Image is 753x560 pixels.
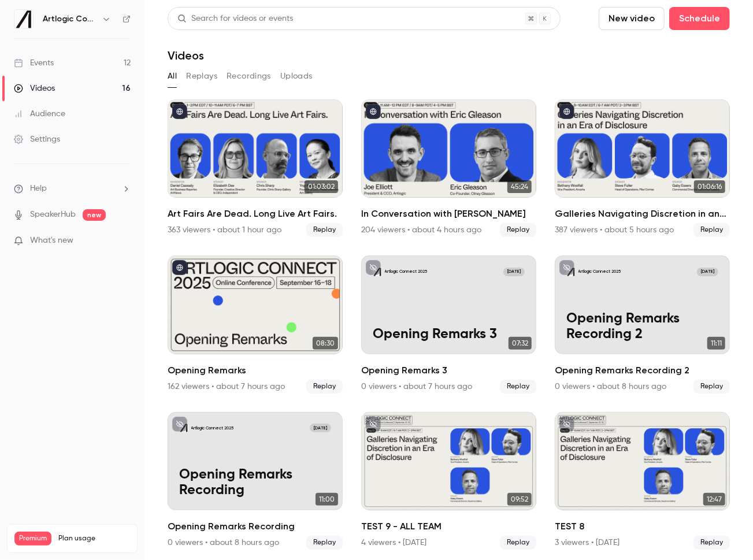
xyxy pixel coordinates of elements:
li: Opening Remarks [168,255,343,393]
a: 12:47TEST 83 viewers • [DATE]Replay [555,412,730,550]
h2: Opening Remarks 3 [361,364,536,377]
span: 12:47 [703,493,725,506]
div: 4 viewers • [DATE] [361,537,426,548]
button: Schedule [669,7,730,30]
a: 01:03:02Art Fairs Are Dead. Long Live Art Fairs.363 viewers • about 1 hour agoReplay [168,99,343,237]
div: Settings [14,133,60,145]
div: 204 viewers • about 4 hours ago [361,224,481,236]
h2: In Conversation with [PERSON_NAME] [361,207,536,221]
li: Opening Remarks 3 [361,255,536,393]
h2: Art Fairs Are Dead. Long Live Art Fairs. [168,207,343,221]
span: Replay [693,380,730,394]
h6: Artlogic Connect 2025 [43,13,97,25]
div: 0 viewers • about 7 hours ago [361,381,472,392]
button: All [168,67,177,86]
p: Artlogic Connect 2025 [191,425,234,431]
button: unpublished [559,260,574,275]
a: Opening Remarks Recording 2Artlogic Connect 2025[DATE]Opening Remarks Recording 211:11Opening Rem... [555,255,730,393]
span: [DATE] [503,268,524,276]
div: 162 viewers • about 7 hours ago [168,381,285,392]
p: Opening Remarks 3 [373,327,524,342]
span: Replay [693,223,730,237]
button: published [559,104,574,119]
div: 0 viewers • about 8 hours ago [168,537,279,548]
button: unpublished [559,417,574,432]
button: unpublished [366,417,381,432]
span: Replay [500,223,536,237]
h1: Videos [168,49,204,62]
button: Uploads [280,67,313,86]
span: 11:11 [707,337,725,350]
button: published [172,260,187,275]
span: Replay [500,536,536,550]
a: SpeakerHub [30,209,76,221]
span: new [83,209,106,221]
img: Artlogic Connect 2025 [14,10,33,28]
p: Opening Remarks Recording [179,467,331,499]
a: 01:06:16Galleries Navigating Discretion in an Era of Disclosure387 viewers • about 5 hours agoReplay [555,99,730,237]
span: 11:00 [316,493,338,506]
div: Audience [14,108,65,120]
button: published [366,104,381,119]
li: Opening Remarks Recording [168,412,343,550]
a: 09:52TEST 9 - ALL TEAM4 viewers • [DATE]Replay [361,412,536,550]
button: Recordings [227,67,271,86]
div: 363 viewers • about 1 hour ago [168,224,281,236]
li: help-dropdown-opener [14,183,131,195]
button: published [172,104,187,119]
p: Artlogic Connect 2025 [385,269,428,275]
a: 45:24In Conversation with [PERSON_NAME]204 viewers • about 4 hours agoReplay [361,99,536,237]
div: 0 viewers • about 8 hours ago [555,381,666,392]
p: Opening Remarks Recording 2 [566,311,718,343]
span: 07:32 [509,337,532,350]
span: Replay [500,380,536,394]
div: Search for videos or events [177,13,293,25]
a: Opening Remarks 3Artlogic Connect 2025[DATE]Opening Remarks 307:32Opening Remarks 30 viewers • ab... [361,255,536,393]
span: Replay [306,380,343,394]
span: Help [30,183,47,195]
span: 09:52 [507,493,532,506]
p: Artlogic Connect 2025 [578,269,621,275]
button: unpublished [172,417,187,432]
li: Opening Remarks Recording 2 [555,255,730,393]
span: 08:30 [313,337,338,350]
div: Videos [14,83,55,94]
section: Videos [168,7,730,553]
span: [DATE] [697,268,718,276]
h2: TEST 9 - ALL TEAM [361,520,536,533]
h2: Galleries Navigating Discretion in an Era of Disclosure [555,207,730,221]
h2: Opening Remarks Recording [168,520,343,533]
li: TEST 9 - ALL TEAM [361,412,536,550]
span: 01:06:16 [694,180,725,193]
li: In Conversation with Eric Gleason [361,99,536,237]
span: What's new [30,235,73,247]
span: Replay [693,536,730,550]
button: Replays [186,67,217,86]
li: TEST 8 [555,412,730,550]
li: Art Fairs Are Dead. Long Live Art Fairs. [168,99,343,237]
div: 3 viewers • [DATE] [555,537,620,548]
span: Replay [306,223,343,237]
h2: Opening Remarks [168,364,343,377]
iframe: Noticeable Trigger [117,236,131,246]
span: 45:24 [507,180,532,193]
span: [DATE] [310,424,331,432]
button: unpublished [366,260,381,275]
h2: TEST 8 [555,520,730,533]
h2: Opening Remarks Recording 2 [555,364,730,377]
a: Opening Remarks RecordingArtlogic Connect 2025[DATE]Opening Remarks Recording11:00Opening Remarks... [168,412,343,550]
div: 387 viewers • about 5 hours ago [555,224,674,236]
button: New video [599,7,665,30]
span: Plan usage [58,534,130,543]
span: 01:03:02 [305,180,338,193]
span: Replay [306,536,343,550]
li: Galleries Navigating Discretion in an Era of Disclosure [555,99,730,237]
span: Premium [14,532,51,546]
a: 08:30Opening Remarks162 viewers • about 7 hours agoReplay [168,255,343,393]
div: Events [14,57,54,69]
